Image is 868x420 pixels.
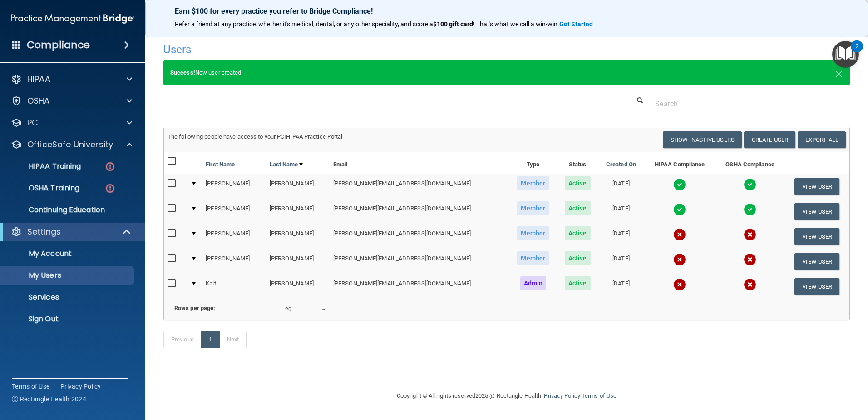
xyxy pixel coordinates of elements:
p: OfficeSafe University [27,139,113,150]
img: cross.ca9f0e7f.svg [744,228,756,241]
strong: Success! [170,69,195,76]
span: × [835,64,843,82]
span: Refer a friend at any practice, whether it's medical, dental, or any other speciality, and score a [175,20,433,28]
td: [DATE] [598,174,644,199]
img: danger-circle.6113f641.png [104,161,116,172]
a: Privacy Policy [60,382,101,391]
strong: Get Started [559,20,593,28]
button: Create User [744,131,795,148]
td: [DATE] [598,199,644,224]
td: [PERSON_NAME] [266,174,330,199]
a: Terms of Use [582,392,616,399]
span: The following people have access to your PCIHIPAA Practice Portal [168,133,343,140]
td: [DATE] [598,274,644,299]
img: tick.e7d51cea.svg [673,203,686,216]
td: [PERSON_NAME][EMAIL_ADDRESS][DOMAIN_NAME] [330,174,509,199]
button: View User [794,278,839,295]
a: Created On [606,159,636,170]
button: Close [835,67,843,78]
th: Email [330,152,509,174]
th: Type [509,152,557,174]
th: HIPAA Compliance [644,152,715,174]
button: View User [794,203,839,220]
span: ! That's what we call a win-win. [473,20,559,28]
a: Privacy Policy [544,392,580,399]
p: Continuing Education [6,205,130,215]
div: 2 [855,46,858,58]
button: Open Resource Center, 2 new notifications [832,41,859,68]
a: HIPAA [11,74,132,85]
h4: Compliance [27,39,90,51]
button: Show Inactive Users [663,131,742,148]
span: Member [517,226,549,240]
button: View User [794,178,839,195]
td: [PERSON_NAME] [266,199,330,224]
th: Status [557,152,598,174]
span: Ⓒ Rectangle Health 2024 [12,395,86,404]
a: Previous [163,331,202,348]
td: [PERSON_NAME][EMAIL_ADDRESS][DOMAIN_NAME] [330,274,509,299]
a: OfficeSafe University [11,139,132,150]
button: View User [794,228,839,245]
td: [PERSON_NAME][EMAIL_ADDRESS][DOMAIN_NAME] [330,199,509,224]
span: Admin [520,276,547,290]
span: Active [565,176,591,190]
td: [PERSON_NAME] [202,224,266,249]
td: [PERSON_NAME] [202,199,266,224]
img: cross.ca9f0e7f.svg [673,228,686,241]
a: Terms of Use [12,382,49,391]
a: Get Started [559,20,594,28]
button: View User [794,253,839,270]
td: [DATE] [598,249,644,274]
a: OSHA [11,95,132,106]
p: PCI [27,117,40,128]
a: 1 [201,331,220,348]
img: cross.ca9f0e7f.svg [744,278,756,291]
span: Active [565,251,591,265]
a: Settings [11,226,132,237]
img: tick.e7d51cea.svg [744,178,756,191]
span: Member [517,201,549,215]
span: Active [565,226,591,240]
td: [PERSON_NAME] [266,249,330,274]
p: HIPAA Training [6,162,81,171]
td: [PERSON_NAME][EMAIL_ADDRESS][DOMAIN_NAME] [330,249,509,274]
input: Search [655,95,843,112]
td: [PERSON_NAME] [266,224,330,249]
span: Active [565,201,591,215]
td: [PERSON_NAME] [266,274,330,299]
a: Export All [798,131,846,148]
p: OSHA Training [6,184,79,193]
span: Member [517,251,549,265]
p: Sign Out [6,315,130,324]
p: My Users [6,271,130,280]
b: Rows per page: [174,305,215,311]
img: PMB logo [11,10,134,28]
img: cross.ca9f0e7f.svg [673,278,686,291]
h4: Users [163,44,558,55]
img: cross.ca9f0e7f.svg [673,253,686,266]
td: Kait [202,274,266,299]
p: HIPAA [27,74,50,85]
p: Earn $100 for every practice you refer to Bridge Compliance! [175,7,838,15]
td: [PERSON_NAME][EMAIL_ADDRESS][DOMAIN_NAME] [330,224,509,249]
div: Copyright © All rights reserved 2025 @ Rectangle Health | | [341,381,672,410]
p: Settings [27,226,61,237]
th: OSHA Compliance [715,152,785,174]
td: [PERSON_NAME] [202,174,266,199]
a: First Name [206,159,235,170]
span: Active [565,276,591,290]
a: Last Name [270,159,303,170]
p: Services [6,293,130,302]
div: New user created. [163,60,850,85]
a: Next [219,331,247,348]
img: cross.ca9f0e7f.svg [744,253,756,266]
p: My Account [6,249,130,258]
img: danger-circle.6113f641.png [104,183,116,194]
a: PCI [11,117,132,128]
img: tick.e7d51cea.svg [744,203,756,216]
span: Member [517,176,549,190]
img: tick.e7d51cea.svg [673,178,686,191]
td: [PERSON_NAME] [202,249,266,274]
strong: $100 gift card [433,20,473,28]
